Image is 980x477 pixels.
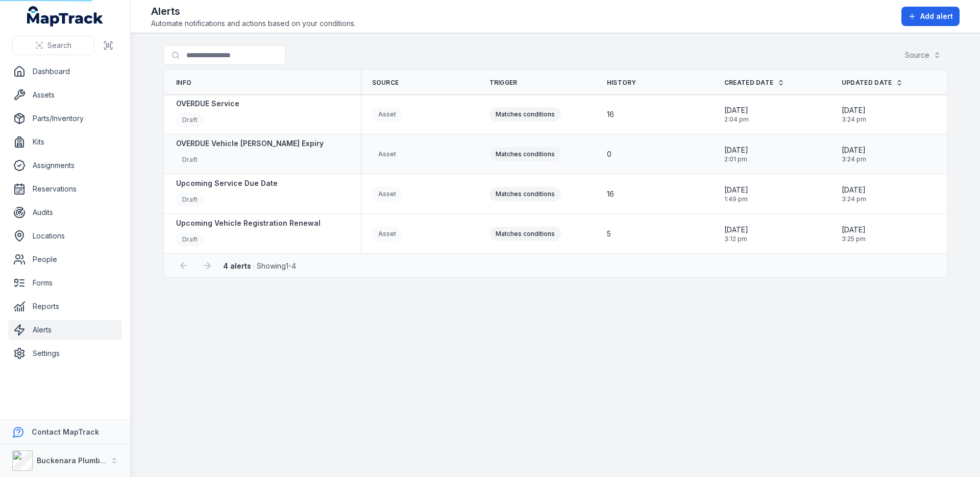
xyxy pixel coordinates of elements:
span: History [607,79,636,87]
a: Audits [8,202,122,223]
span: [DATE] [842,185,866,195]
a: Alerts [8,320,122,340]
span: Search [47,40,71,51]
span: 2:01 pm [724,155,748,163]
span: 16 [607,109,614,120]
time: 08/09/2025, 3:24:55 pm [842,185,866,203]
span: Add alert [920,11,953,21]
a: Created Date [724,79,785,87]
span: 3:24 pm [842,115,866,124]
span: 3:12 pm [724,235,748,243]
button: Source [898,45,947,65]
a: Reports [8,296,122,317]
time: 08/09/2025, 3:24:39 pm [842,105,866,124]
div: Draft [176,232,204,247]
strong: OVERDUE Vehicle [PERSON_NAME] Expiry [176,138,324,149]
span: [DATE] [724,185,748,195]
span: 16 [607,189,614,199]
div: Matches conditions [489,227,561,241]
a: Upcoming Vehicle Registration RenewalDraft [176,218,321,249]
strong: Buckenara Plumbing Gas & Electrical [37,456,171,465]
a: Assignments [8,155,122,176]
span: Source [372,79,399,87]
span: [DATE] [842,225,866,235]
button: Add alert [901,7,960,26]
strong: Upcoming Service Due Date [176,178,278,188]
a: Dashboard [8,61,122,82]
strong: 4 alerts [223,261,251,270]
strong: Upcoming Vehicle Registration Renewal [176,218,321,228]
div: Draft [176,193,204,207]
span: [DATE] [724,225,748,235]
a: Kits [8,132,122,152]
span: 3:25 pm [842,235,866,243]
a: Assets [8,85,122,105]
h2: Alerts [151,4,356,18]
div: Draft [176,153,204,167]
time: 08/09/2025, 2:04:57 pm [724,105,749,124]
span: [DATE] [842,105,866,115]
a: Updated Date [842,79,903,87]
span: · Showing 1 - 4 [223,261,296,270]
div: Matches conditions [489,187,561,201]
span: [DATE] [724,105,749,115]
div: Matches conditions [489,107,561,122]
div: Asset [372,107,402,122]
span: [DATE] [724,145,748,155]
span: 3:24 pm [842,195,866,203]
span: 3:24 pm [842,155,866,163]
strong: Contact MapTrack [32,427,99,436]
a: OVERDUE ServiceDraft [176,99,239,130]
time: 27/06/2025, 3:12:29 pm [724,225,748,243]
time: 08/09/2025, 3:24:49 pm [842,145,866,163]
div: Asset [372,147,402,161]
time: 08/09/2025, 2:01:43 pm [724,145,748,163]
a: OVERDUE Vehicle [PERSON_NAME] ExpiryDraft [176,138,324,170]
button: Search [12,36,94,55]
span: [DATE] [842,145,866,155]
span: Updated Date [842,79,892,87]
span: 5 [607,229,611,239]
span: Info [176,79,191,87]
span: 2:04 pm [724,115,749,124]
a: Parts/Inventory [8,108,122,129]
time: 08/09/2025, 1:49:54 pm [724,185,748,203]
span: Created Date [724,79,774,87]
a: MapTrack [27,6,104,27]
span: 1:49 pm [724,195,748,203]
a: Reservations [8,179,122,199]
a: Locations [8,226,122,246]
a: People [8,249,122,270]
span: Automate notifications and actions based on your conditions. [151,18,356,29]
span: 0 [607,149,611,159]
strong: OVERDUE Service [176,99,239,109]
span: Trigger [489,79,518,87]
div: Asset [372,227,402,241]
div: Asset [372,187,402,201]
a: Upcoming Service Due DateDraft [176,178,278,209]
a: Settings [8,343,122,364]
time: 08/09/2025, 3:25:00 pm [842,225,866,243]
a: Forms [8,273,122,293]
div: Draft [176,113,204,127]
div: Matches conditions [489,147,561,161]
